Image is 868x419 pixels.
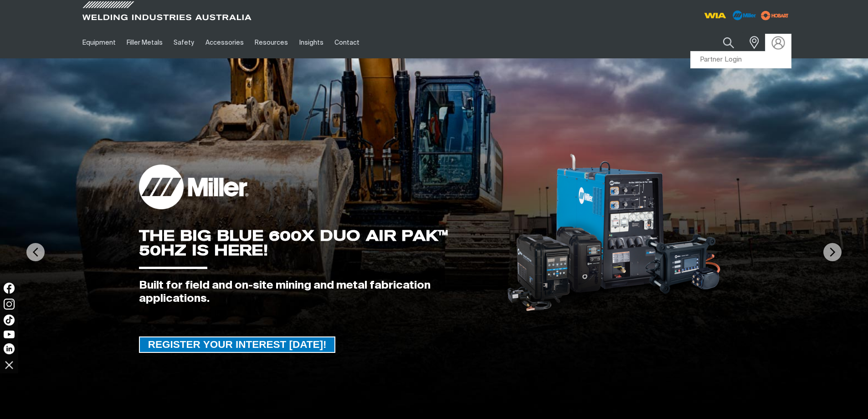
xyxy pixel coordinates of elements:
[4,299,15,310] img: Instagram
[139,228,492,258] div: THE BIG BLUE 600X DUO AIR PAK™ 50HZ IS HERE!
[701,32,744,53] input: Product name or item number...
[77,27,613,58] nav: Main
[713,32,744,53] button: Search products
[4,283,15,294] img: Facebook
[4,343,15,354] img: LinkedIn
[77,27,121,58] a: Equipment
[140,336,335,353] span: REGISTER YOUR INTEREST [DATE]!
[1,357,17,372] img: hide socials
[249,27,293,58] a: Resources
[139,279,492,305] div: Built for field and on-site mining and metal fabrication applications.
[26,243,45,261] img: PrevArrow
[4,331,15,338] img: YouTube
[823,243,842,261] img: NextArrow
[139,336,336,353] a: REGISTER YOUR INTEREST TODAY!
[121,27,168,58] a: Filler Metals
[293,27,329,58] a: Insights
[758,9,791,22] img: miller
[200,27,249,58] a: Accessories
[691,52,791,68] a: Partner Login
[329,27,365,58] a: Contact
[168,27,200,58] a: Safety
[4,315,15,326] img: TikTok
